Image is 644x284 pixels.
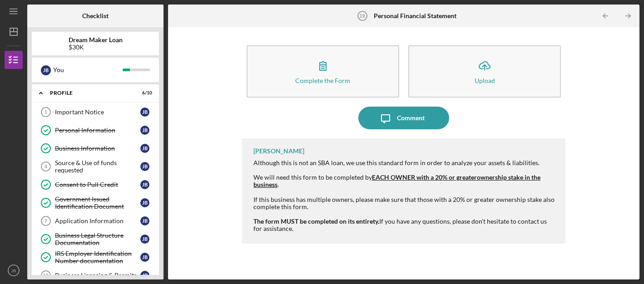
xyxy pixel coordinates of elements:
[36,230,154,248] a: Business Legal Structure DocumentationJB
[53,62,123,78] div: You
[55,145,140,152] div: Business Information
[140,253,149,262] div: J B
[69,36,123,44] b: Dream Maker Loan
[55,196,140,210] div: Government Issued Identification Document
[253,174,557,188] div: We will need this form to be completed by .
[36,121,154,139] a: Personal InformationJB
[69,44,123,51] div: $30K
[36,212,154,230] a: 7Application InformationJB
[45,164,48,169] tspan: 4
[55,108,140,116] div: Important Notice
[140,235,149,244] div: J B
[55,272,140,279] div: Business Licensing & Permits
[36,176,154,194] a: Consent to Pull CreditJB
[253,217,379,225] strong: The form MUST be completed on its entirety.
[5,261,23,279] button: JB
[397,107,425,129] div: Comment
[36,157,154,176] a: 4Source & Use of funds requestedJB
[45,218,47,224] tspan: 7
[295,77,350,84] div: Complete the Form
[41,65,51,75] div: J B
[247,45,399,98] button: Complete the Form
[140,216,149,225] div: J B
[55,217,140,225] div: Application Information
[358,107,449,129] button: Comment
[55,159,140,174] div: Source & Use of funds requested
[11,268,16,273] text: JB
[36,194,154,212] a: Government Issued Identification DocumentJB
[55,127,140,134] div: Personal Information
[55,250,140,264] div: IRS Employer Identification Number documentation
[372,173,477,181] strong: EACH OWNER with a 20% or greater
[50,90,129,96] div: Profile
[45,109,47,115] tspan: 1
[253,173,540,188] u: ownership stake in the business
[36,248,154,266] a: IRS Employer Identification Number documentationJB
[408,45,561,98] button: Upload
[36,139,154,157] a: Business InformationJB
[140,180,149,189] div: J B
[140,126,149,135] div: J B
[140,108,149,117] div: J B
[475,77,495,84] div: Upload
[374,12,456,20] b: Personal Financial Statement
[43,273,48,278] tspan: 10
[253,159,557,166] div: Although this is not an SBA loan, we use this standard form in order to analyze your assets & lia...
[55,232,140,246] div: Business Legal Structure Documentation
[253,147,304,155] div: [PERSON_NAME]
[140,198,149,207] div: J B
[253,196,557,211] div: If this business has multiple owners, please make sure that those with a 20% or greater ownership...
[140,144,149,153] div: J B
[140,162,149,171] div: J B
[55,181,140,188] div: Consent to Pull Credit
[359,13,365,19] tspan: 19
[82,12,109,20] b: Checklist
[136,90,152,96] div: 6 / 10
[36,103,154,121] a: 1Important NoticeJB
[140,271,149,280] div: J B
[253,159,557,232] div: If you have any questions, please don't hesitate to contact us for assistance.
